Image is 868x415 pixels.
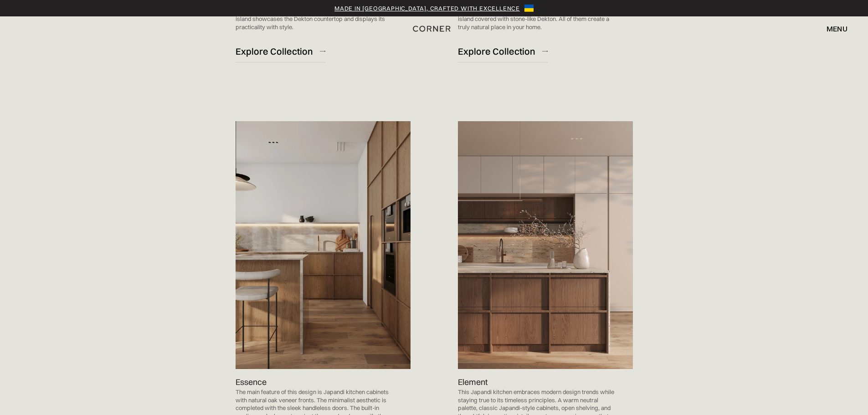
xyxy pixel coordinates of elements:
[458,45,535,57] div: Explore Collection
[827,25,847,32] div: menu
[236,376,267,388] p: Essence
[403,23,465,35] a: home
[458,40,548,62] a: Explore Collection
[236,45,313,57] div: Explore Collection
[236,40,325,62] a: Explore Collection
[334,4,520,13] a: Made in [GEOGRAPHIC_DATA], crafted with excellence
[817,21,847,36] div: menu
[458,376,488,388] p: Element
